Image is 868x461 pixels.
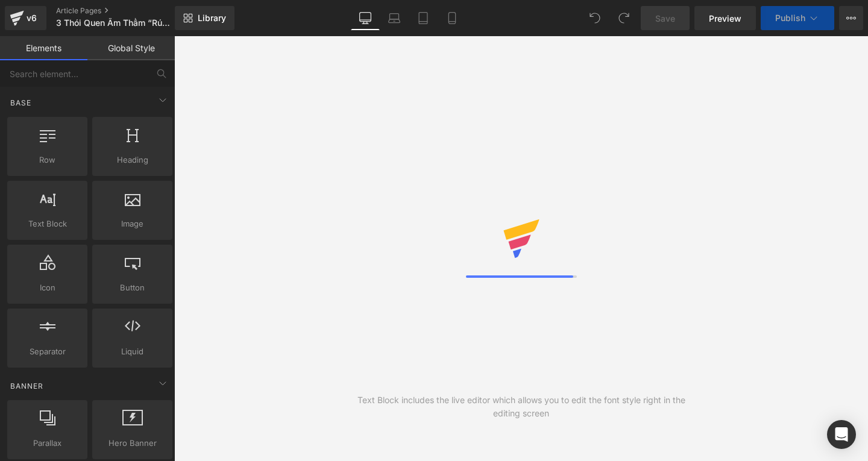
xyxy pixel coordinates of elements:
[839,6,863,30] button: More
[438,6,467,30] a: Mobile
[583,6,607,30] button: Undo
[380,6,409,30] a: Laptop
[827,420,856,449] div: Open Intercom Messenger
[11,345,84,358] span: Separator
[96,154,169,166] span: Heading
[96,437,169,450] span: Hero Banner
[11,437,84,450] span: Parallax
[11,281,84,294] span: Icon
[409,6,438,30] a: Tablet
[175,6,234,30] a: New Library
[11,154,84,166] span: Row
[9,380,45,392] span: Banner
[9,97,33,108] span: Base
[348,394,695,420] div: Text Block includes the live editor which allows you to edit the font style right in the editing ...
[694,6,756,30] a: Preview
[96,218,169,230] span: Image
[87,36,175,60] a: Global Style
[56,6,195,16] a: Article Pages
[775,13,805,23] span: Publish
[351,6,380,30] a: Desktop
[56,18,172,28] span: 3 Thói Quen Âm Thầm “Rút Sạch Năng Lượng” Của Bạn Mỗi Ngày (+ Cách Thay Đổi)
[709,12,741,25] span: Preview
[11,218,84,230] span: Text Block
[612,6,636,30] button: Redo
[24,10,39,26] div: v6
[761,6,834,30] button: Publish
[96,345,169,358] span: Liquid
[655,12,675,25] span: Save
[96,281,169,294] span: Button
[198,13,226,24] span: Library
[5,6,46,30] a: v6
